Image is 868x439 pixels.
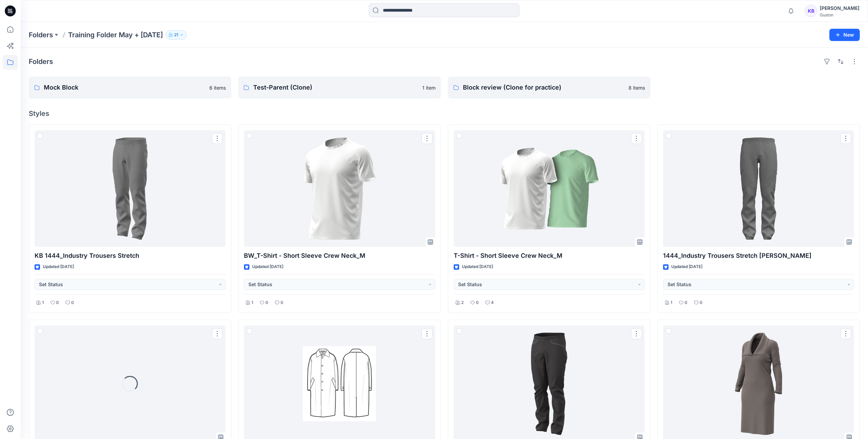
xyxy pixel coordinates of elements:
[805,5,817,17] div: KB
[42,299,44,306] p: 1
[253,83,418,92] p: Test-Parent (Clone)
[663,251,854,261] p: 1444_Industry Trousers Stretch [PERSON_NAME]
[685,299,687,306] p: 0
[462,263,493,270] p: Updated [DATE]
[454,130,645,247] a: T-Shirt - Short Sleeve Crew Neck_M
[71,299,74,306] p: 0
[29,57,53,66] h4: Folders
[663,130,854,247] a: 1444_Industry Trousers Stretch Nina
[244,130,435,247] a: BW_T-Shirt - Short Sleeve Crew Neck_M
[454,251,645,261] p: T-Shirt - Short Sleeve Crew Neck_M
[68,30,163,40] p: Training Folder May + [DATE]
[671,299,672,306] p: 1
[44,83,205,92] p: Mock Block
[476,299,479,306] p: 0
[252,263,283,270] p: Updated [DATE]
[56,299,59,306] p: 0
[35,251,225,261] p: KB 1444_Industry Trousers Stretch
[422,84,436,91] p: 1 item
[820,4,859,12] div: [PERSON_NAME]
[700,299,702,306] p: 0
[829,29,860,41] button: New
[29,30,53,40] a: Folders
[174,31,178,39] p: 21
[29,109,860,118] h4: Styles
[265,299,268,306] p: 0
[166,30,187,40] button: 21
[251,299,253,306] p: 1
[35,130,225,247] a: KB 1444_Industry Trousers Stretch
[463,83,624,92] p: Block review (Clone for practice)
[491,299,494,306] p: 4
[281,299,283,306] p: 0
[629,84,645,91] p: 8 items
[209,84,226,91] p: 6 items
[244,251,435,261] p: BW_T-Shirt - Short Sleeve Crew Neck_M
[238,77,441,98] a: Test-Parent (Clone)1 item
[448,77,650,98] a: Block review (Clone for practice)8 items
[29,77,231,98] a: Mock Block6 items
[820,12,859,17] div: Guston
[461,299,464,306] p: 2
[43,263,74,270] p: Updated [DATE]
[671,263,702,270] p: Updated [DATE]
